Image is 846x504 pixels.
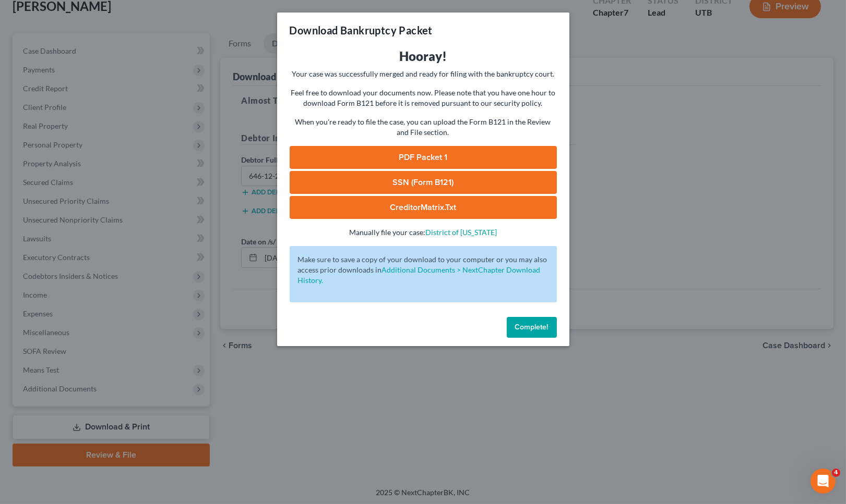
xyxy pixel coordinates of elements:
[290,48,557,65] h3: Hooray!
[515,323,549,331] span: Complete!
[832,469,840,477] span: 4
[290,117,557,138] p: When you're ready to file the case, you can upload the Form B121 in the Review and File section.
[811,469,836,494] iframe: Intercom live chat
[298,254,549,286] p: Make sure to save a copy of your download to your computer or you may also access prior downloads in
[290,88,557,108] p: Feel free to download your documents now. Please note that you have one hour to download Form B12...
[290,69,557,79] p: Your case was successfully merged and ready for filing with the bankruptcy court.
[507,317,557,338] button: Complete!
[298,265,541,285] a: Additional Documents > NextChapter Download History.
[290,171,557,194] a: SSN (Form B121)
[290,196,557,219] a: CreditorMatrix.txt
[425,228,497,237] a: District of [US_STATE]
[290,227,557,238] p: Manually file your case:
[290,23,433,38] h3: Download Bankruptcy Packet
[290,146,557,169] a: PDF Packet 1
